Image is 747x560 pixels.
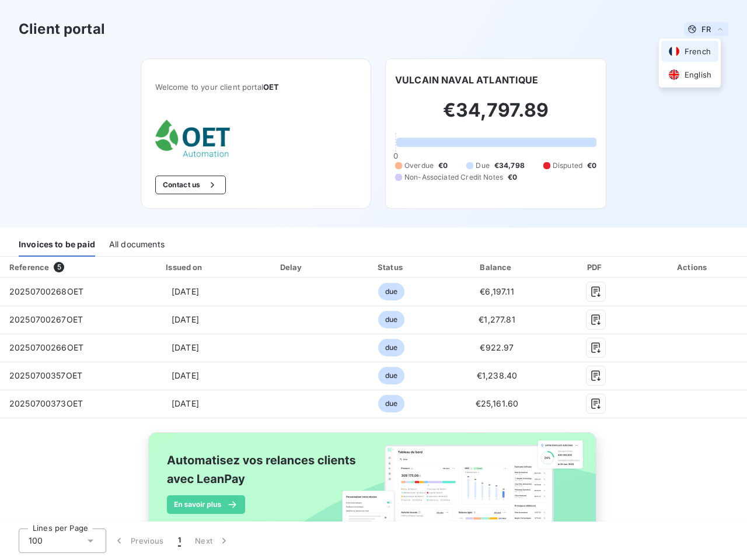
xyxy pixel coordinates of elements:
span: due [378,311,404,328]
img: Company logo [155,120,230,157]
span: due [378,283,404,300]
span: 20250700373OET [9,398,83,408]
div: Status [343,261,439,273]
span: €6,197.11 [480,286,514,296]
div: Invoices to be paid [19,232,95,257]
button: Previous [106,528,171,553]
span: €922.97 [480,342,514,352]
button: Contact us [155,176,226,194]
span: 20250700268OET [9,286,83,296]
span: OET [263,82,279,92]
button: 1 [171,528,188,553]
h6: VULCAIN NAVAL ATLANTIQUE [395,73,539,87]
div: Balance [444,261,550,273]
span: FR [701,24,711,34]
span: Non-Associated Credit Notes [404,172,503,183]
div: Delay [246,261,338,273]
span: [DATE] [172,342,199,352]
span: Disputed [553,160,582,171]
h2: €34,797.89 [395,99,596,134]
span: 20250700266OET [9,342,83,352]
span: Due [476,160,489,171]
span: English [685,69,711,80]
div: PDF [554,261,637,273]
div: Issued on [129,261,241,273]
span: €34,798 [494,160,525,171]
span: 20250700357OET [9,370,82,380]
span: Welcome to your client portal [155,82,357,92]
span: €0 [587,160,596,171]
span: €1,238.40 [477,370,517,380]
span: [DATE] [172,370,199,380]
span: [DATE] [172,398,199,408]
span: French [685,46,711,57]
span: €25,161.60 [476,398,519,408]
span: due [378,339,404,356]
span: 0 [393,151,398,160]
span: 1 [178,535,181,547]
span: 20250700267OET [9,314,83,324]
div: All documents [109,232,165,257]
button: Next [188,528,237,553]
div: Reference [9,262,49,272]
span: due [378,395,404,412]
span: 100 [29,535,43,547]
span: due [378,367,404,384]
span: Overdue [404,160,434,171]
span: [DATE] [172,286,199,296]
span: €1,277.81 [479,314,515,324]
span: €0 [508,172,517,183]
span: €0 [438,160,448,171]
h3: Client portal [19,19,105,40]
div: Actions [641,261,745,273]
span: [DATE] [172,314,199,324]
span: 5 [54,262,64,272]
